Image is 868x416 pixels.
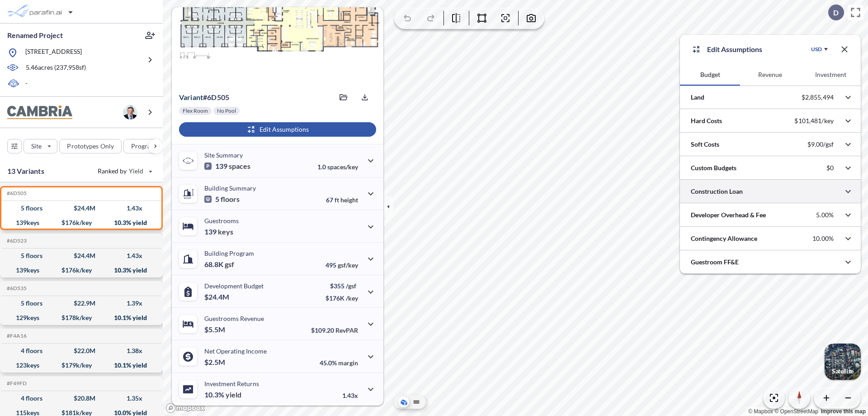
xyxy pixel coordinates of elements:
h5: Click to copy the code [5,190,27,196]
p: 68.8K [204,260,234,269]
h5: Click to copy the code [5,238,27,244]
p: 5.46 acres ( 237,958 sf) [26,63,86,73]
p: Developer Overhead & Fee [691,210,766,220]
span: ft [335,196,339,204]
p: Guestroom FF&E [691,258,739,267]
p: # 6d505 [179,93,229,102]
p: D [833,9,839,17]
p: Site Summary [204,151,243,159]
span: height [340,196,358,204]
span: gsf/key [338,261,358,269]
p: 67 [326,196,358,204]
p: Hard Costs [691,116,722,125]
button: Investment [801,64,861,86]
span: floors [221,195,240,204]
p: Edit Assumptions [707,44,762,55]
p: $0 [826,164,834,172]
h5: Click to copy the code [5,285,27,292]
button: Aerial View [398,397,409,407]
p: $101,481/key [794,117,834,125]
p: 10.3% [204,390,241,399]
p: $109.20 [311,326,358,334]
p: Guestrooms Revenue [204,315,264,322]
p: $24.4M [204,292,231,301]
span: margin [338,359,358,367]
span: RevPAR [335,326,358,334]
p: - [25,79,28,89]
p: 5.00% [816,211,834,219]
p: Investment Returns [204,380,259,387]
div: USD [811,46,822,53]
img: user logo [123,105,137,120]
p: Building Program [204,249,254,257]
button: Ranked by Yield [90,164,158,178]
p: 1.43x [342,392,358,399]
h5: Click to copy the code [5,333,27,339]
p: No Pool [217,107,236,115]
p: $2,855,494 [802,93,834,101]
p: 13 Variants [7,166,44,177]
p: 1.0 [317,163,358,171]
p: Custom Budgets [691,163,736,172]
img: Switcher Image [825,344,861,380]
p: 10.00% [812,234,834,243]
p: $176K [325,294,358,302]
p: Development Budget [204,282,264,290]
p: Contingency Allowance [691,234,757,243]
h5: Click to copy the code [5,380,27,387]
span: /key [346,294,358,302]
a: Improve this map [821,408,866,415]
p: Guestrooms [204,217,239,225]
span: Yield [129,167,144,176]
span: spaces [229,162,250,171]
p: Net Operating Income [204,347,267,355]
a: Mapbox [748,408,773,415]
button: Prototypes Only [59,139,122,153]
p: $355 [325,282,358,290]
button: Switcher ImageSatellite [825,344,861,380]
p: 495 [325,261,358,269]
span: /gsf [346,282,356,290]
p: $5.5M [204,325,226,334]
p: 45.0% [320,359,358,367]
span: Variant [179,93,203,101]
button: Program [123,139,172,153]
p: Soft Costs [691,140,719,149]
p: 139 [204,227,233,236]
span: keys [218,227,233,236]
button: Edit Assumptions [179,122,376,137]
button: Budget [680,64,740,86]
p: 139 [204,162,250,171]
p: Prototypes Only [67,142,114,151]
p: Flex Room [183,107,208,115]
span: gsf [225,260,234,269]
a: OpenStreetMap [774,408,818,415]
p: Satellite [832,368,854,375]
p: $2.5M [204,358,226,367]
button: Site [24,139,57,153]
p: [STREET_ADDRESS] [25,47,82,58]
span: yield [226,390,241,399]
p: Renamed Project [7,30,63,40]
button: Site Plan [411,397,422,407]
a: Mapbox homepage [165,403,205,413]
p: Site [31,142,42,151]
img: BrandImage [7,105,72,120]
p: 5 [204,195,240,204]
span: spaces/key [327,163,358,171]
p: Building Summary [204,184,256,192]
p: Land [691,93,704,102]
button: Revenue [740,64,800,86]
p: Program [131,142,156,151]
p: $9.00/gsf [807,140,834,148]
